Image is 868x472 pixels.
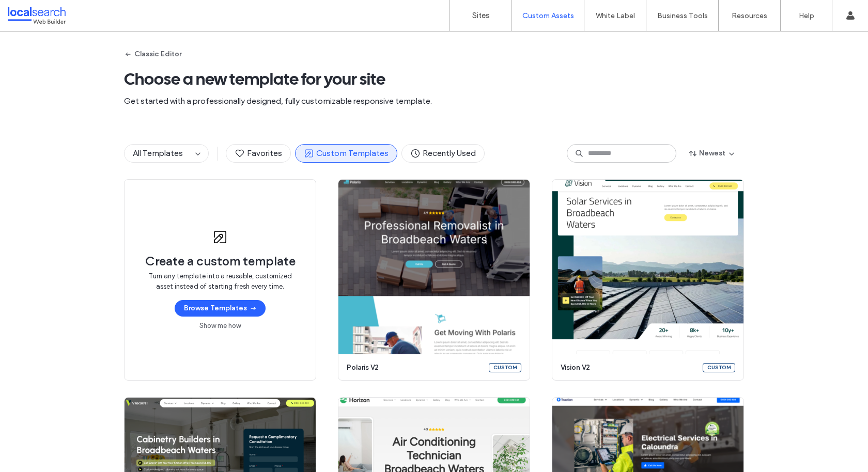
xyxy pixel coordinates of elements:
div: Custom [703,363,735,372]
span: polaris v2 [347,363,483,373]
span: vision v2 [561,363,696,373]
label: White Label [596,11,635,20]
label: Custom Assets [522,11,574,20]
button: Newest [680,145,744,162]
span: Create a custom template [145,254,296,269]
label: Business Tools [657,11,708,20]
a: Show me how [199,321,241,331]
button: Favorites [226,144,291,163]
button: All Templates [125,145,192,162]
span: Recently Used [410,148,476,159]
button: Browse Templates [175,300,266,317]
label: Sites [472,11,490,20]
button: Classic Editor [124,46,181,62]
span: Custom Templates [304,148,389,159]
label: Resources [732,11,767,20]
div: Custom [489,363,521,372]
button: Custom Templates [295,144,397,163]
span: All Templates [133,148,183,158]
span: Choose a new template for your site [124,69,744,89]
label: Help [799,11,814,20]
button: Recently Used [401,144,485,163]
span: Get started with a professionally designed, fully customizable responsive template. [124,96,744,107]
span: Turn any template into a reusable, customized asset instead of starting fresh every time. [145,271,295,292]
span: Help [24,7,45,17]
span: Favorites [235,148,282,159]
